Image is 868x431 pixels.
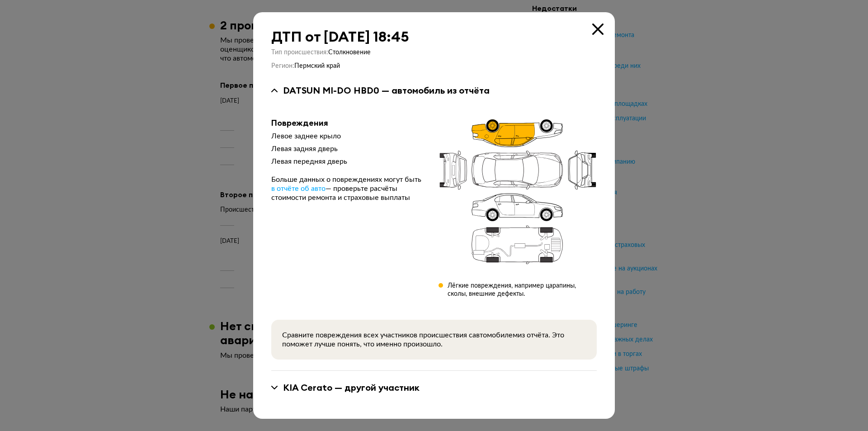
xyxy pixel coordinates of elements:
[271,132,424,141] div: Левое заднее крыло
[283,85,490,96] div: DATSUN MI-DO HBD0 — автомобиль из отчёта
[271,144,424,153] div: Левая задняя дверь
[448,282,597,298] div: Лёгкие повреждения, например царапины, сколы, внешние дефекты.
[271,62,597,70] div: Регион :
[271,184,325,193] a: в отчёте об авто
[271,185,325,192] span: в отчёте об авто
[294,63,340,69] span: Пермский край
[271,118,424,128] div: Повреждения
[282,331,586,349] div: Сравните повреждения всех участников происшествия с автомобилем из отчёта. Это поможет лучше поня...
[271,157,424,166] div: Левая передняя дверь
[283,382,420,393] div: KIA Cerato — другой участник
[271,48,597,57] div: Тип происшествия :
[328,49,371,56] span: Столкновение
[271,28,597,45] div: ДТП от [DATE] 18:45
[271,175,424,202] div: Больше данных о повреждениях могут быть — проверьте расчёты стоимости ремонта и страховые выплаты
